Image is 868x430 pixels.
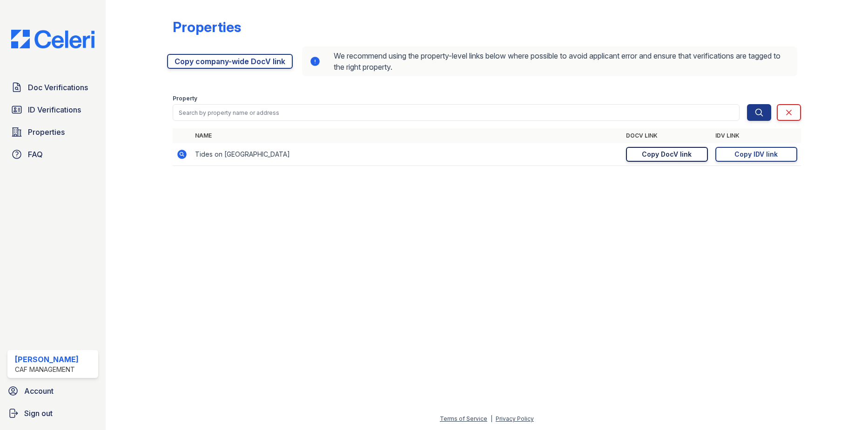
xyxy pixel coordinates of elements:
th: IDV Link [712,128,801,143]
input: Search by property name or address [173,104,739,121]
div: We recommend using the property-level links below where possible to avoid applicant error and ens... [302,46,797,76]
span: FAQ [28,149,43,160]
div: CAF Management [15,365,79,374]
a: Copy DocV link [626,147,708,162]
a: Doc Verifications [7,78,98,97]
th: Name [191,128,622,143]
label: Property [173,95,197,102]
span: ID Verifications [28,104,81,115]
a: Copy IDV link [715,147,797,162]
div: Copy IDV link [734,150,778,159]
a: Copy company-wide DocV link [167,54,293,69]
div: | [491,415,492,422]
a: Account [4,382,102,400]
img: CE_Logo_Blue-a8612792a0a2168367f1c8372b55b34899dd931a85d93a1a3d3e32e68fde9ad4.png [4,30,102,48]
span: Properties [28,126,65,138]
a: Properties [7,123,98,141]
td: Tides on [GEOGRAPHIC_DATA] [191,143,622,166]
th: DocV Link [622,128,712,143]
div: Properties [173,19,241,35]
a: Terms of Service [440,415,487,422]
a: FAQ [7,145,98,164]
span: Doc Verifications [28,82,88,93]
span: Account [24,385,54,397]
span: Sign out [24,408,53,419]
a: Privacy Policy [496,415,534,422]
div: [PERSON_NAME] [15,354,79,365]
div: Copy DocV link [642,150,692,159]
a: Sign out [4,404,102,423]
a: ID Verifications [7,100,98,119]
